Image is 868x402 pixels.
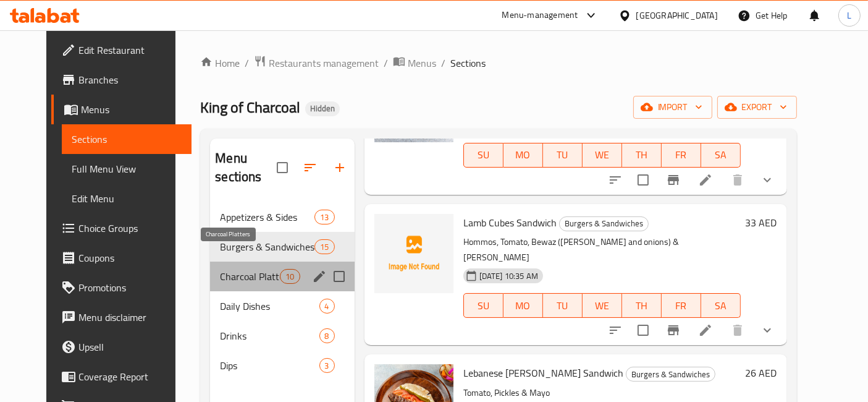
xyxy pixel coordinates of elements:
[441,56,445,71] li: /
[504,143,543,168] button: MO
[408,56,436,71] span: Menus
[215,149,276,186] h2: Menu sections
[310,267,329,286] button: edit
[220,269,280,284] span: Charcoal Platters
[220,299,319,314] span: Daily Dishes
[543,293,583,318] button: TU
[220,328,319,343] span: Drinks
[72,132,182,147] span: Sections
[701,293,741,318] button: SA
[78,310,182,325] span: Menu disclaimer
[220,358,319,373] span: Dips
[78,340,182,354] span: Upsell
[600,315,630,345] button: sort-choices
[320,330,334,342] span: 8
[315,241,334,253] span: 15
[220,210,314,225] span: Appetizers & Sides
[269,155,295,181] span: Select all sections
[746,214,777,231] h6: 33 AED
[320,301,334,312] span: 4
[583,143,622,168] button: WE
[627,297,657,315] span: TH
[752,315,782,345] button: show more
[210,202,354,232] div: Appetizers & Sides13
[662,143,701,168] button: FR
[727,100,787,115] span: export
[463,293,504,318] button: SU
[315,212,334,223] span: 13
[210,351,354,380] div: Dips3
[269,56,379,71] span: Restaurants management
[627,146,657,164] span: TH
[626,367,715,382] span: Burgers & Sandwiches
[504,293,543,318] button: MO
[254,55,379,71] a: Restaurants management
[305,101,340,116] div: Hidden
[72,191,182,206] span: Edit Menu
[314,210,334,225] div: items
[548,297,578,315] span: TU
[384,56,388,71] li: /
[210,197,354,385] nav: Menu sections
[760,323,775,338] svg: Show Choices
[374,214,453,293] img: Lamb Cubes Sandwich
[62,154,192,184] a: Full Menu View
[643,100,702,115] span: import
[51,95,192,124] a: Menus
[210,232,354,262] div: Burgers & Sandwiches15
[81,102,182,117] span: Menus
[746,364,777,382] h6: 26 AED
[463,234,741,265] p: Hommos, Tomato, Bewaz ([PERSON_NAME] and onions) & [PERSON_NAME]
[463,213,557,232] span: Lamb Cubes Sandwich
[548,146,578,164] span: TU
[752,165,782,195] button: show more
[78,43,182,58] span: Edit Restaurant
[320,360,334,372] span: 3
[626,367,715,382] div: Burgers & Sandwiches
[469,146,499,164] span: SU
[706,146,736,164] span: SA
[600,165,630,195] button: sort-choices
[51,362,192,391] a: Coverage Report
[463,385,741,401] p: Tomato, Pickles & Mayo
[295,153,325,182] span: Sort sections
[508,146,538,164] span: MO
[72,161,182,176] span: Full Menu View
[723,165,752,195] button: delete
[469,297,499,315] span: SU
[508,297,538,315] span: MO
[51,332,192,362] a: Upsell
[698,173,713,187] a: Edit menu item
[210,291,354,321] div: Daily Dishes4
[450,56,486,71] span: Sections
[305,103,340,114] span: Hidden
[51,273,192,302] a: Promotions
[636,9,718,22] div: [GEOGRAPHIC_DATA]
[200,93,300,121] span: King of Charcoal
[319,299,335,314] div: items
[622,143,662,168] button: TH
[543,143,583,168] button: TU
[78,280,182,295] span: Promotions
[78,221,182,236] span: Choice Groups
[280,271,299,283] span: 10
[200,56,240,71] a: Home
[51,65,192,95] a: Branches
[630,317,656,343] span: Select to update
[588,297,617,315] span: WE
[463,143,504,168] button: SU
[51,213,192,243] a: Choice Groups
[659,165,688,195] button: Branch-specific-item
[706,297,736,315] span: SA
[62,184,192,213] a: Edit Menu
[51,35,192,65] a: Edit Restaurant
[588,146,617,164] span: WE
[78,250,182,265] span: Coupons
[560,216,648,231] span: Burgers & Sandwiches
[760,173,775,187] svg: Show Choices
[210,262,354,291] div: Charcoal Platters10edit
[701,143,741,168] button: SA
[463,364,623,382] span: Lebanese [PERSON_NAME] Sandwich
